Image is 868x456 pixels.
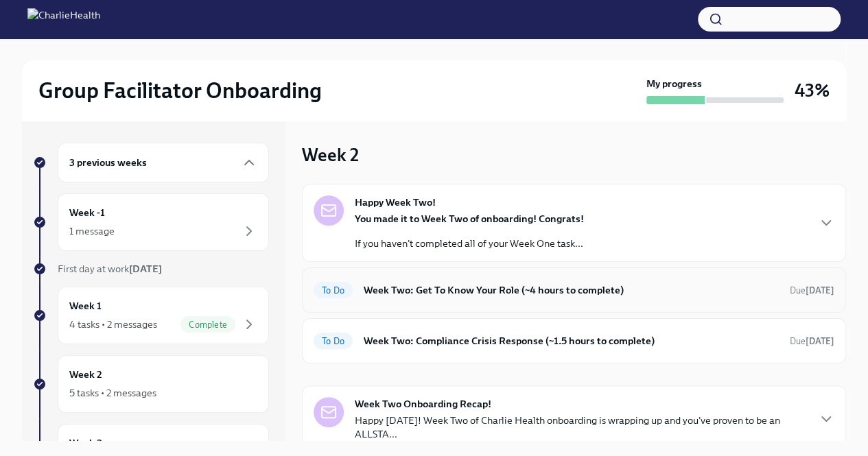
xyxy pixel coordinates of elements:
[69,435,102,451] h6: Week 3
[355,397,491,411] strong: Week Two Onboarding Recap!
[355,413,807,441] p: Happy [DATE]! Week Two of Charlie Health onboarding is wrapping up and you've proven to be an ALL...
[806,336,834,346] strong: [DATE]
[314,336,353,346] span: To Do
[790,335,834,348] span: September 16th, 2025 10:00
[806,285,834,296] strong: [DATE]
[790,284,834,297] span: September 16th, 2025 10:00
[795,78,830,103] h3: 43%
[27,8,100,30] img: CharlieHealth
[355,237,584,250] p: If you haven't completed all of your Week One task...
[180,320,235,330] span: Complete
[646,77,702,91] strong: My progress
[69,224,115,238] div: 1 message
[58,263,162,275] span: First day at work
[58,143,269,182] div: 3 previous weeks
[69,205,105,220] h6: Week -1
[364,283,779,298] h6: Week Two: Get To Know Your Role (~4 hours to complete)
[790,336,834,346] span: Due
[69,155,147,170] h6: 3 previous weeks
[355,213,584,225] strong: You made it to Week Two of onboarding! Congrats!
[355,195,436,209] strong: Happy Week Two!
[33,287,269,344] a: Week 14 tasks • 2 messagesComplete
[790,285,834,296] span: Due
[33,355,269,413] a: Week 25 tasks • 2 messages
[364,333,779,348] h6: Week Two: Compliance Crisis Response (~1.5 hours to complete)
[314,285,353,296] span: To Do
[69,386,156,400] div: 5 tasks • 2 messages
[302,143,359,167] h3: Week 2
[129,263,162,275] strong: [DATE]
[33,262,269,276] a: First day at work[DATE]
[69,367,102,382] h6: Week 2
[69,298,102,313] h6: Week 1
[69,317,157,331] div: 4 tasks • 2 messages
[314,330,834,352] a: To DoWeek Two: Compliance Crisis Response (~1.5 hours to complete)Due[DATE]
[33,193,269,251] a: Week -11 message
[38,77,322,104] h2: Group Facilitator Onboarding
[314,279,834,301] a: To DoWeek Two: Get To Know Your Role (~4 hours to complete)Due[DATE]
